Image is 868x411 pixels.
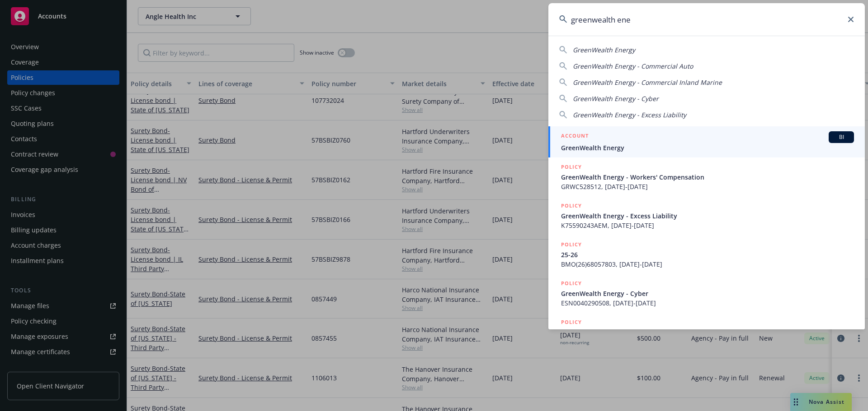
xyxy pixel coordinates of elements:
a: POLICYGreenWealth Energy - Workers' CompensationGRWC528512, [DATE]-[DATE] [548,157,865,196]
span: GreenWealth Energy - Commercial Auto [573,62,693,70]
a: POLICYGreenWealth Energy - CyberESN0040290508, [DATE]-[DATE] [548,274,865,313]
span: GreenWealth Energy - Commercial Inland Marine [573,78,722,87]
span: GRWC528512, [DATE]-[DATE] [561,182,854,191]
h5: POLICY [561,240,582,249]
h5: POLICY [561,201,582,210]
span: 25-26 [561,250,854,259]
h5: POLICY [561,318,582,327]
span: GreenWealth Energy - Excess Liability [573,111,686,119]
span: GreenWealth Energy - Workers' Compensation [561,172,854,182]
a: POLICYGreenWealth Energy - Excess LiabilityK75590243AEM, [DATE]-[DATE] [548,196,865,235]
span: BMO(26)68057803, [DATE]-[DATE] [561,259,854,269]
span: GreenWealth Energy - Cyber [573,94,659,103]
a: POLICYGreenWealth Energy - Commercial Auto [548,313,865,351]
h5: POLICY [561,162,582,171]
h5: POLICY [561,279,582,288]
span: GreenWealth Energy - Commercial Auto [561,328,854,337]
span: GreenWealth Energy - Excess Liability [561,211,854,221]
span: K75590243AEM, [DATE]-[DATE] [561,221,854,230]
span: GreenWealth Energy [561,143,854,152]
span: ESN0040290508, [DATE]-[DATE] [561,298,854,308]
a: POLICY25-26BMO(26)68057803, [DATE]-[DATE] [548,235,865,274]
span: GreenWealth Energy [573,46,635,54]
input: Search... [548,3,865,36]
a: ACCOUNTBIGreenWealth Energy [548,126,865,157]
span: GreenWealth Energy - Cyber [561,289,854,298]
h5: ACCOUNT [561,131,589,142]
span: BI [832,133,850,141]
